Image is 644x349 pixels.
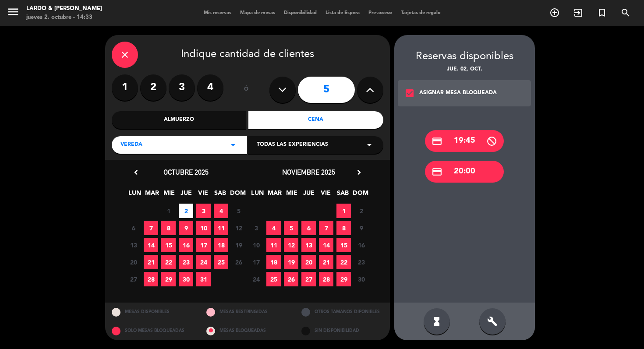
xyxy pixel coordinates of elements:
span: 27 [301,272,316,286]
span: 29 [336,272,351,286]
span: 16 [179,238,193,252]
span: noviembre 2025 [282,168,335,176]
i: add_circle_outline [549,7,560,18]
span: 18 [266,255,281,269]
span: 26 [231,255,246,269]
span: 4 [214,204,228,218]
span: 24 [196,255,211,269]
span: 13 [126,238,141,252]
span: 1 [161,204,176,218]
i: close [120,49,130,60]
i: chevron_left [131,168,141,177]
i: credit_card [432,166,442,177]
span: 23 [179,255,193,269]
span: 17 [196,238,211,252]
span: 26 [284,272,298,286]
span: VIE [318,188,333,202]
span: 19 [231,238,246,252]
div: jueves 2. octubre - 14:33 [26,13,102,22]
div: Almuerzo [112,111,247,129]
span: 14 [144,238,158,252]
i: build [487,316,498,327]
span: 11 [214,221,228,235]
span: 18 [214,238,228,252]
span: 16 [354,238,368,252]
span: 28 [319,272,333,286]
div: ASIGNAR MESA BLOQUEADA [419,89,497,98]
span: 21 [144,255,158,269]
span: 30 [179,272,193,286]
span: LUN [250,188,265,202]
span: 31 [196,272,211,286]
div: 20:00 [425,161,504,183]
span: VIE [196,188,210,202]
span: 4 [266,221,281,235]
span: 8 [336,221,351,235]
div: Indique cantidad de clientes [112,42,383,68]
span: 7 [144,221,158,235]
span: 17 [249,255,263,269]
span: 10 [249,238,263,252]
span: 15 [336,238,351,252]
span: 13 [301,238,316,252]
span: 5 [231,204,246,218]
span: 12 [231,221,246,235]
div: SIN DISPONIBILIDAD [295,321,390,340]
i: exit_to_app [573,7,584,18]
span: 27 [126,272,141,286]
span: 29 [161,272,176,286]
i: search [620,7,631,18]
span: DOM [230,188,244,202]
label: 4 [197,74,223,101]
span: DOM [353,188,367,202]
span: 6 [126,221,141,235]
span: 21 [319,255,333,269]
span: 6 [301,221,316,235]
span: 7 [319,221,333,235]
span: 30 [354,272,368,286]
label: 3 [169,74,195,101]
label: 2 [140,74,166,101]
span: 19 [284,255,298,269]
span: 10 [196,221,211,235]
div: 19:45 [425,130,504,152]
span: 11 [266,238,281,252]
span: 24 [249,272,263,286]
span: 9 [179,221,193,235]
span: 22 [336,255,351,269]
i: chevron_right [354,168,364,177]
span: Mis reservas [199,11,236,15]
span: 22 [161,255,176,269]
span: SAB [336,188,350,202]
span: 14 [319,238,333,252]
span: 3 [249,221,263,235]
span: VEREDA [120,141,142,149]
span: 20 [301,255,316,269]
span: 3 [196,204,211,218]
span: 25 [266,272,281,286]
i: turned_in_not [597,7,607,18]
span: octubre 2025 [163,168,209,176]
span: 25 [214,255,228,269]
span: MAR [145,188,159,202]
span: 9 [354,221,368,235]
span: MIE [284,188,299,202]
div: Lardo & [PERSON_NAME] [26,4,102,13]
div: ó [232,74,261,105]
span: MIE [162,188,176,202]
span: 20 [126,255,141,269]
span: Todas las experiencias [257,141,328,149]
div: MESAS BLOQUEADAS [200,321,295,340]
span: JUE [301,188,316,202]
div: OTROS TAMAÑOS DIPONIBLES [295,303,390,321]
div: SOLO MESAS BLOQUEADAS [105,321,200,340]
button: menu [7,5,20,21]
span: Mapa de mesas [236,11,280,15]
span: Lista de Espera [321,11,364,15]
span: Tarjetas de regalo [396,11,445,15]
span: 2 [354,204,368,218]
span: SAB [213,188,227,202]
i: credit_card [432,136,442,147]
span: 1 [336,204,351,218]
span: 12 [284,238,298,252]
